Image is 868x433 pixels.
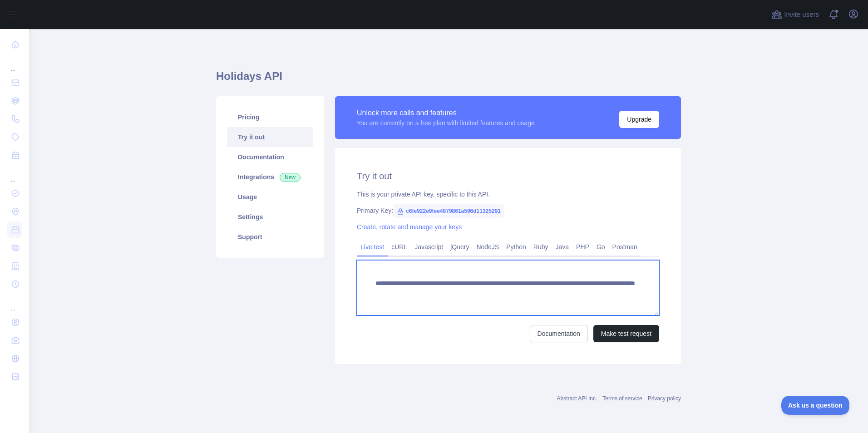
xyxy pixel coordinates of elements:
a: Usage [227,187,313,207]
div: You are currently on a free plan with limited features and usage [357,118,535,128]
a: Pricing [227,107,313,127]
a: Ruby [530,240,552,254]
div: Unlock more calls and features [357,108,535,118]
a: Support [227,227,313,247]
a: Python [503,240,530,254]
span: Invite users [784,10,819,20]
a: Documentation [530,325,588,342]
a: Terms of service [602,395,642,402]
a: Documentation [227,147,313,167]
button: Make test request [593,325,659,342]
a: Integrations New [227,167,313,187]
h1: Holidays API [216,69,681,91]
a: NodeJS [473,240,503,254]
a: Java [552,240,573,254]
div: ... [7,54,22,73]
a: Javascript [411,240,447,254]
div: This is your private API key, specific to this API. [357,190,659,199]
span: c6fe922e9fee4879861a596d11325291 [393,204,504,218]
a: Live test [357,240,388,254]
a: PHP [572,240,593,254]
a: Postman [609,240,641,254]
a: Create, rotate and manage your keys [357,223,462,231]
a: Settings [227,207,313,227]
button: Invite users [769,7,821,22]
h2: Try it out [357,170,659,182]
a: Try it out [227,127,313,147]
a: cURL [388,240,411,254]
div: ... [7,165,22,183]
span: New [280,173,301,182]
a: Privacy policy [648,395,681,402]
a: Go [593,240,609,254]
a: Abstract API Inc. [557,395,597,402]
div: Primary Key: [357,206,659,215]
button: Upgrade [619,111,659,128]
iframe: Toggle Customer Support [781,396,850,415]
a: jQuery [447,240,473,254]
div: ... [7,294,22,312]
